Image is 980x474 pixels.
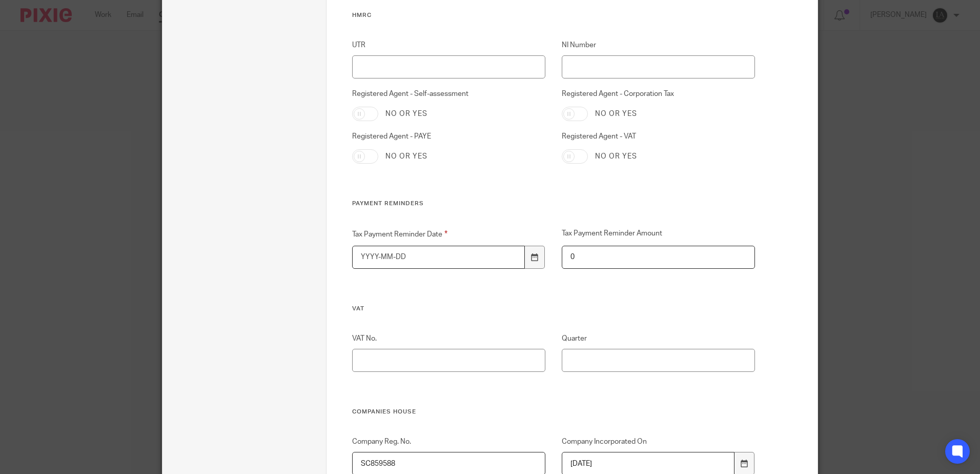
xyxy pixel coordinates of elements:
label: VAT No. [352,333,546,344]
label: Company Incorporated On [562,437,756,447]
h3: HMRC [352,11,756,19]
label: NI Number [562,40,756,50]
h3: Payment reminders [352,200,756,208]
label: Company Reg. No. [352,437,546,447]
label: Registered Agent - Self-assessment [352,89,546,99]
label: No or yes [595,151,637,162]
label: Tax Payment Reminder Date [352,228,546,240]
h3: VAT [352,305,756,313]
label: Quarter [562,333,756,344]
h3: Companies House [352,408,756,416]
label: No or yes [595,109,637,119]
label: Registered Agent - Corporation Tax [562,89,756,99]
label: No or yes [385,151,427,162]
label: UTR [352,40,546,50]
label: Registered Agent - VAT [562,131,756,142]
label: Registered Agent - PAYE [352,131,546,142]
label: Tax Payment Reminder Amount [562,228,756,240]
input: YYYY-MM-DD [352,246,525,269]
label: No or yes [385,109,427,119]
